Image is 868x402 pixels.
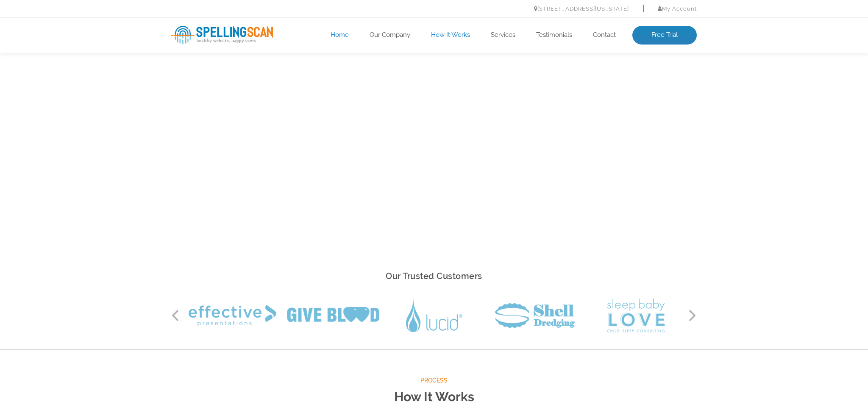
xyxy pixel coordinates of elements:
span: Process [171,375,697,386]
button: Previous [171,309,180,322]
h2: Our Trusted Customers [171,269,697,284]
img: Lucid [406,299,462,332]
img: Give Blood [287,307,379,324]
img: Shell Dredging [495,303,575,328]
img: Effective [189,305,276,326]
button: Next [688,309,697,322]
img: Sleep Baby Love [607,299,665,332]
